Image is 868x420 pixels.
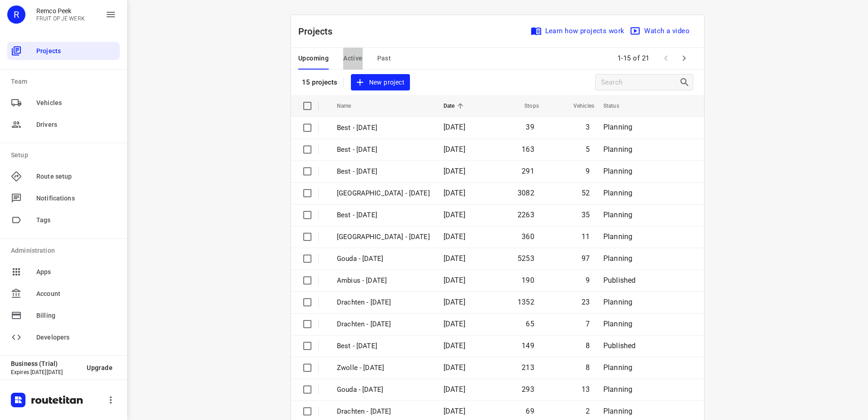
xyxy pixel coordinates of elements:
span: 97 [582,254,590,263]
span: 1-15 of 21 [614,49,653,68]
div: Search [679,77,693,88]
span: [DATE] [444,145,465,154]
span: [DATE] [444,298,465,306]
p: Gouda - Friday [337,385,430,395]
span: 291 [522,167,534,175]
span: [DATE] [444,189,465,197]
span: Vehicles [36,98,116,108]
span: Planning [603,407,632,415]
span: 1352 [518,298,534,306]
span: 13 [582,385,590,394]
span: 65 [526,320,534,328]
p: FRUIT OP JE WERK [36,15,85,22]
span: Planning [603,385,632,394]
p: Remco Peek [36,7,85,15]
span: Projects [36,46,116,56]
span: 52 [582,189,590,197]
span: 69 [526,407,534,415]
p: Expires [DATE][DATE] [11,369,79,375]
span: [DATE] [444,123,465,131]
span: Published [603,341,636,350]
span: Planning [603,210,632,219]
span: 190 [522,276,534,285]
span: Apps [36,267,116,277]
span: Tags [36,215,116,225]
div: R [7,5,25,24]
span: 9 [586,167,590,175]
span: 163 [522,145,534,154]
span: [DATE] [444,320,465,328]
span: Planning [603,123,632,131]
span: [DATE] [444,167,465,175]
span: 7 [586,320,590,328]
span: Past [377,53,391,64]
p: Drachten - Monday [337,297,430,308]
p: Best - Friday [337,123,430,133]
span: Route setup [36,172,116,181]
span: Upcoming [298,53,329,64]
span: Planning [603,298,632,306]
span: Upgrade [87,364,113,371]
p: Administration [11,246,120,255]
span: 35 [582,210,590,219]
span: 8 [586,363,590,372]
span: Stops [513,100,539,111]
span: Planning [603,363,632,372]
span: Developers [36,333,116,342]
span: 23 [582,298,590,306]
span: Planning [603,167,632,175]
span: Billing [36,311,116,320]
span: Status [603,100,631,111]
span: 360 [522,232,534,241]
div: Projects [7,42,120,60]
span: Planning [603,145,632,154]
div: Vehicles [7,94,120,112]
p: Gouda - Monday [337,254,430,264]
p: Business (Trial) [11,360,79,367]
span: 39 [526,123,534,131]
span: 3082 [518,189,534,197]
span: 293 [522,385,534,394]
p: Best - Monday [337,210,430,220]
p: Antwerpen - Monday [337,232,430,242]
span: 8 [586,341,590,350]
p: Setup [11,150,120,160]
span: [DATE] [444,210,465,219]
p: Best - Thursday [337,145,430,155]
span: Planning [603,232,632,241]
div: Account [7,285,120,303]
div: Apps [7,263,120,281]
span: 5253 [518,254,534,263]
div: Developers [7,328,120,346]
span: 5 [586,145,590,154]
p: Zwolle - Monday [337,188,430,199]
p: Drachten - Thursday [337,406,430,417]
p: 15 projects [302,78,338,86]
span: 9 [586,276,590,285]
div: Drivers [7,115,120,134]
div: Tags [7,211,120,229]
span: Notifications [36,194,116,203]
span: Planning [603,254,632,263]
span: Active [343,53,362,64]
button: New project [351,74,410,91]
span: [DATE] [444,341,465,350]
span: Vehicles [562,100,594,111]
span: Published [603,276,636,285]
span: [DATE] [444,276,465,285]
span: [DATE] [444,407,465,415]
span: Name [337,100,363,111]
p: Best - Friday [337,341,430,351]
span: Planning [603,320,632,328]
span: Next Page [675,49,693,67]
p: Projects [298,25,340,38]
span: 213 [522,363,534,372]
span: 11 [582,232,590,241]
span: [DATE] [444,385,465,394]
span: [DATE] [444,254,465,263]
span: Date [444,100,467,111]
p: Drachten - Friday [337,319,430,330]
span: New project [356,77,404,88]
button: Upgrade [79,360,120,376]
span: [DATE] [444,232,465,241]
